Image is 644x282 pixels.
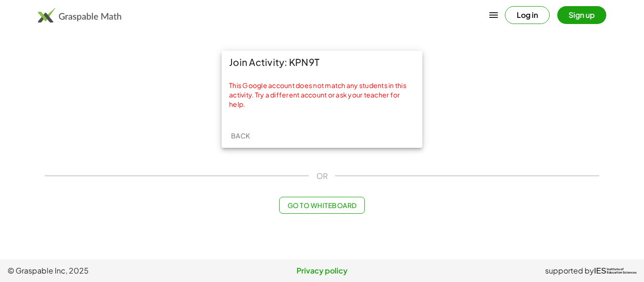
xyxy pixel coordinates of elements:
span: supported by [545,265,594,276]
a: IESInstitute ofEducation Sciences [594,265,636,276]
span: Go to Whiteboard [287,201,356,209]
div: This Google account does not match any students in this activity. Try a different account or ask ... [229,81,415,109]
span: Institute of Education Sciences [607,268,636,274]
span: Back [231,131,250,140]
a: Privacy policy [217,265,427,276]
button: Go to Whiteboard [279,197,364,214]
span: OR [316,170,328,182]
button: Log in [505,6,550,24]
span: IES [594,266,606,275]
button: Back [225,127,256,144]
button: Sign up [557,6,606,24]
div: Join Activity: KPN9T [222,51,422,73]
span: © Graspable Inc, 2025 [8,265,217,276]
